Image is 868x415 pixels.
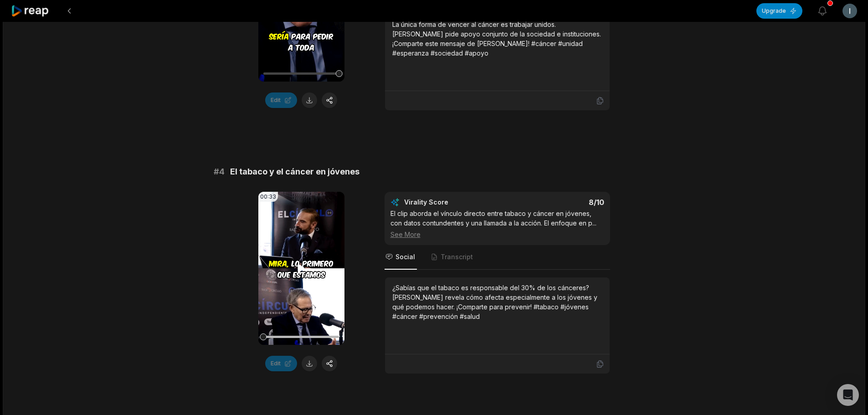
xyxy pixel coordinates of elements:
[390,209,604,239] div: El clip aborda el vínculo directo entre tabaco y cáncer en jóvenes, con datos contundentes y una ...
[265,92,297,108] button: Edit
[385,245,610,270] nav: Tabs
[392,283,602,321] div: ¿Sabías que el tabaco es responsable del 30% de los cánceres? [PERSON_NAME] revela cómo afecta es...
[392,20,602,58] div: La única forma de vencer al cáncer es trabajar unidos. [PERSON_NAME] pide apoyo conjunto de la so...
[395,252,415,261] span: Social
[441,252,473,261] span: Transcript
[506,198,604,207] div: 8 /10
[265,356,297,371] button: Edit
[837,384,859,406] div: Open Intercom Messenger
[214,165,225,178] span: # 4
[230,165,360,178] span: El tabaco y el cáncer en jóvenes
[258,192,344,345] video: Your browser does not support mp4 format.
[756,3,802,19] button: Upgrade
[404,198,502,207] div: Virality Score
[390,230,604,239] div: See More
